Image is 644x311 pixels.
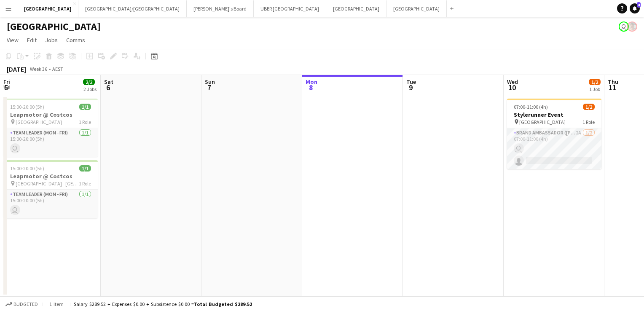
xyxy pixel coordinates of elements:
[254,0,326,17] button: UBER [GEOGRAPHIC_DATA]
[619,21,629,32] app-user-avatar: Tennille Moore
[42,35,61,46] a: Jobs
[3,190,98,218] app-card-role: Team Leader (Mon - Fri)1/115:00-20:00 (5h)
[507,99,601,169] app-job-card: 07:00-11:00 (4h)1/2Stylerunner Event [GEOGRAPHIC_DATA]1 RoleBrand Ambassador ([PERSON_NAME])2A1/2...
[583,104,595,110] span: 1/2
[78,0,187,17] button: [GEOGRAPHIC_DATA]/[GEOGRAPHIC_DATA]
[4,300,39,309] button: Budgeted
[306,78,317,86] span: Mon
[637,2,641,8] span: 4
[79,104,91,110] span: 1/1
[79,165,91,172] span: 1/1
[79,119,91,125] span: 1 Role
[3,78,10,86] span: Fri
[16,119,62,125] span: [GEOGRAPHIC_DATA]
[3,35,22,46] a: View
[205,78,215,86] span: Sun
[507,111,601,118] h3: Stylerunner Event
[10,165,44,172] span: 15:00-20:00 (5h)
[79,180,91,187] span: 1 Role
[608,78,618,86] span: Thu
[187,0,254,17] button: [PERSON_NAME]'s Board
[405,83,416,92] span: 9
[63,35,89,46] a: Comms
[83,86,97,92] div: 2 Jobs
[519,119,566,125] span: [GEOGRAPHIC_DATA]
[10,104,44,110] span: 15:00-20:00 (5h)
[46,301,67,307] span: 1 item
[3,99,98,157] app-job-card: 15:00-20:00 (5h)1/1Leapmotor @ Costcos [GEOGRAPHIC_DATA]1 RoleTeam Leader (Mon - Fri)1/115:00-20:...
[24,35,40,46] a: Edit
[3,160,98,218] app-job-card: 15:00-20:00 (5h)1/1Leapmotor @ Costcos [GEOGRAPHIC_DATA] - [GEOGRAPHIC_DATA]1 RoleTeam Leader (Mo...
[514,104,548,110] span: 07:00-11:00 (4h)
[7,36,19,44] span: View
[3,172,98,180] h3: Leapmotor @ Costcos
[606,83,618,92] span: 11
[326,0,386,17] button: [GEOGRAPHIC_DATA]
[83,79,95,85] span: 2/2
[589,79,601,85] span: 1/2
[13,301,38,307] span: Budgeted
[28,66,49,72] span: Week 36
[627,21,637,32] app-user-avatar: Victoria Hunt
[204,83,215,92] span: 7
[74,301,252,307] div: Salary $289.52 + Expenses $0.00 + Subsistence $0.00 =
[2,83,10,92] span: 5
[194,301,252,307] span: Total Budgeted $289.52
[52,66,63,72] div: AEST
[7,65,26,73] div: [DATE]
[630,3,640,13] a: 4
[3,111,98,118] h3: Leapmotor @ Costcos
[104,78,113,86] span: Sat
[506,83,518,92] span: 10
[589,86,600,92] div: 1 Job
[406,78,416,86] span: Tue
[17,0,78,17] button: [GEOGRAPHIC_DATA]
[386,0,447,17] button: [GEOGRAPHIC_DATA]
[507,78,518,86] span: Wed
[66,36,85,44] span: Comms
[3,128,98,157] app-card-role: Team Leader (Mon - Fri)1/115:00-20:00 (5h)
[507,128,601,169] app-card-role: Brand Ambassador ([PERSON_NAME])2A1/207:00-11:00 (4h)
[304,83,317,92] span: 8
[16,180,79,187] span: [GEOGRAPHIC_DATA] - [GEOGRAPHIC_DATA]
[582,119,595,125] span: 1 Role
[103,83,113,92] span: 6
[7,20,101,33] h1: [GEOGRAPHIC_DATA]
[27,36,37,44] span: Edit
[45,36,58,44] span: Jobs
